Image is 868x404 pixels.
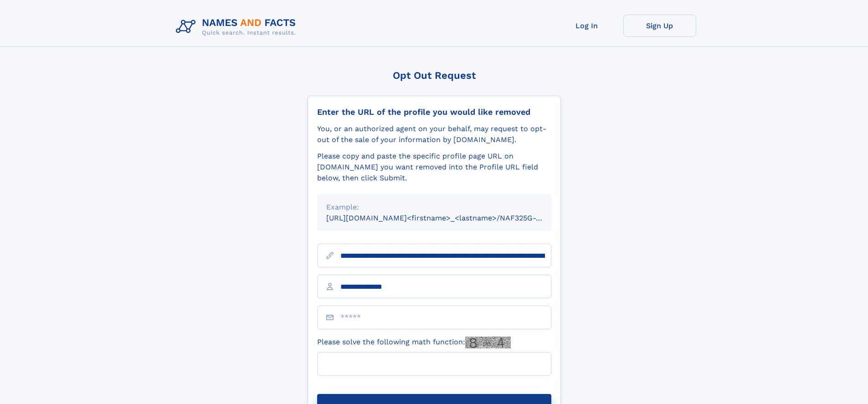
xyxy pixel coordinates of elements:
a: Log In [550,15,623,37]
div: Enter the URL of the profile you would like removed [317,107,551,117]
a: Sign Up [623,15,696,37]
div: Opt Out Request [308,70,561,81]
label: Please solve the following math function: [317,337,511,348]
div: Please copy and paste the specific profile page URL on [DOMAIN_NAME] you want removed into the Pr... [317,151,551,184]
div: You, or an authorized agent on your behalf, may request to opt-out of the sale of your informatio... [317,123,551,145]
img: Logo Names and Facts [172,15,303,39]
div: Example: [326,202,542,213]
small: [URL][DOMAIN_NAME]<firstname>_<lastname>/NAF325G-xxxxxxxx [326,214,569,222]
